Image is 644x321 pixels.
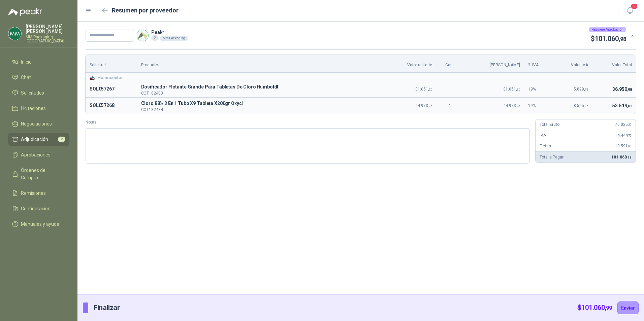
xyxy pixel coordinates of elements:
a: Órdenes de Compra [8,164,69,184]
th: Producto [137,55,385,73]
img: Company Logo [137,30,148,41]
span: Inicio [21,58,32,66]
span: 76.025 [615,122,632,127]
button: 5 [624,5,636,17]
span: 31.051 [415,87,432,92]
span: 101.060 [581,304,612,312]
a: Negociaciones [8,117,69,130]
img: Company Logo [8,27,21,40]
a: Aprobaciones [8,148,69,161]
span: ,95 [516,104,520,108]
span: ,79 [627,134,632,137]
th: Valor Total [592,55,636,73]
span: ,25 [516,87,520,91]
a: Solicitudes [8,86,69,99]
p: SOL057267 [90,85,133,93]
span: ,98 [627,87,632,92]
p: MM Packaging [GEOGRAPHIC_DATA] [26,35,69,43]
th: Valor IVA [553,55,592,73]
p: [PERSON_NAME] [PERSON_NAME] [26,24,69,34]
div: 2 [151,35,159,41]
p: $ [591,34,626,44]
div: Requiere Aprobación [589,27,626,32]
span: Cloro 88% 3 En 1 Tubo X9 Tableta X200gr Oxycl [141,100,381,108]
div: Homecenter [90,75,632,81]
p: Finalizar [94,302,120,313]
a: Configuración [8,202,69,215]
td: 19 % [524,81,553,97]
span: 5 [631,3,638,9]
p: Fletes [540,143,551,149]
span: ,98 [626,155,632,159]
span: ,73 [584,87,588,91]
label: Notas [86,119,530,126]
img: Company Logo [90,75,95,81]
span: Solicitudes [21,89,44,97]
p: COT182483 [141,91,381,95]
span: Licitaciones [21,105,46,112]
th: [PERSON_NAME] [464,55,524,73]
span: 2 [58,137,65,142]
p: Peakr [151,30,188,35]
a: Manuales y ayuda [8,218,69,230]
div: Mm Packaging [160,36,188,41]
h2: Resumen por proveedor [112,6,179,15]
span: ,99 [605,305,612,311]
th: Valor unitario [385,55,436,73]
span: Manuales y ayuda [21,220,59,228]
p: Total a Pagar [540,154,563,160]
th: Cant. [436,55,464,73]
span: 36.950 [612,86,632,92]
span: 8.545 [574,103,588,108]
td: 1 [436,98,464,114]
a: Chat [8,71,69,84]
td: 19 % [524,98,553,114]
p: IVA [540,132,546,139]
p: D [141,83,381,91]
span: ,00 [627,144,632,148]
a: Inicio [8,56,69,68]
span: Remisiones [21,189,46,197]
td: 1 [436,81,464,97]
span: 31.051 [503,87,520,92]
p: Total Bruto [540,121,559,128]
span: Configuración [21,205,51,212]
th: Solicitud [86,55,137,73]
span: Negociaciones [21,120,52,128]
p: COT182484 [141,108,381,112]
span: 14.444 [615,133,632,138]
span: Adjudicación [21,136,48,143]
p: SOL057268 [90,102,133,110]
span: ,01 [627,104,632,108]
span: Órdenes de Compra [21,167,63,181]
img: Logo peakr [8,8,42,16]
span: ,20 [627,123,632,127]
span: 44.973 [415,103,432,108]
span: 53.519 [612,103,632,108]
span: 101.060 [595,35,626,43]
span: Dosificador Flotante Grande Para Tabletas De Cloro Humboldt [141,83,381,91]
p: C [141,100,381,108]
span: 5.899 [574,87,588,92]
th: % IVA [524,55,553,73]
a: Adjudicación2 [8,133,69,146]
a: Licitaciones [8,102,69,115]
span: 44.973 [503,103,520,108]
span: Aprobaciones [21,151,51,158]
button: Enviar [617,301,639,314]
span: 101.060 [611,155,632,159]
span: ,06 [584,104,588,108]
p: $ [577,302,612,313]
span: ,95 [428,104,432,108]
span: 10.591 [615,144,632,148]
span: ,98 [619,36,626,42]
span: Chat [21,74,31,81]
a: Remisiones [8,187,69,200]
span: ,25 [428,87,432,91]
